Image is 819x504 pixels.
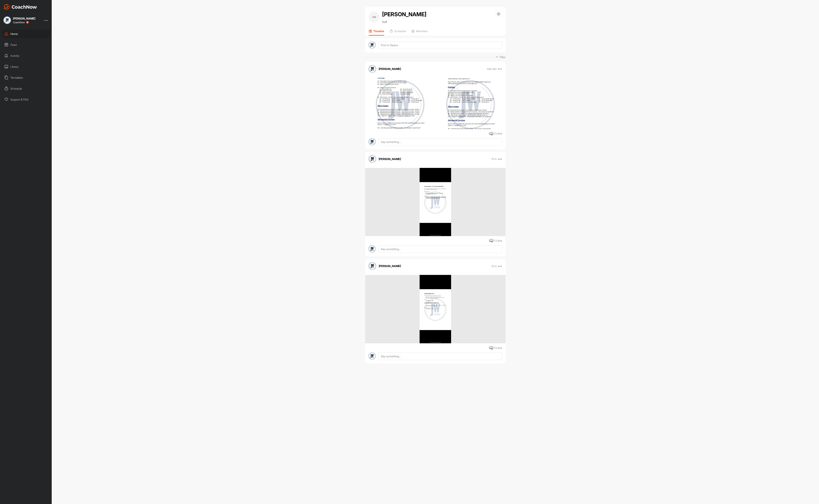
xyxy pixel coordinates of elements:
div: Templates [2,73,50,82]
img: media [365,28,435,179]
img: avatar [369,245,376,252]
img: avatar [369,262,376,270]
div: 0 Likes [494,346,502,350]
img: avatar [369,155,376,163]
p: [PERSON_NAME] [379,264,401,268]
h2: [PERSON_NAME] [382,10,426,18]
p: Filter [500,55,506,59]
p: [PERSON_NAME] [379,67,401,71]
div: KM [369,12,380,23]
p: Members [416,29,428,33]
p: [PERSON_NAME] [379,157,401,161]
div: Home [2,30,50,38]
img: media [420,275,451,343]
p: 13 m [491,264,497,268]
img: avatar [369,65,376,73]
img: avatar [369,42,376,49]
div: Schedule [2,84,50,93]
div: [PERSON_NAME] [13,17,35,20]
p: Schedule [394,29,406,33]
div: Activity [2,51,50,60]
p: Golf [382,20,426,24]
img: CoachNow [3,4,37,10]
div: Library [2,62,50,71]
img: media [436,28,506,179]
p: Timeline [373,29,384,33]
div: CoachNow [13,21,29,24]
div: 0 Likes [494,132,502,136]
p: 13 m [491,157,497,161]
img: avatar [369,138,376,145]
div: 0 Likes [494,239,502,243]
div: Support & FAQ [2,95,50,104]
p: Just now [487,67,497,71]
img: square_4dc86147b8b11b3240610bc3639c527f.jpg [3,16,11,24]
img: media [420,168,451,236]
img: avatar [369,353,376,360]
div: Feed [2,41,50,49]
